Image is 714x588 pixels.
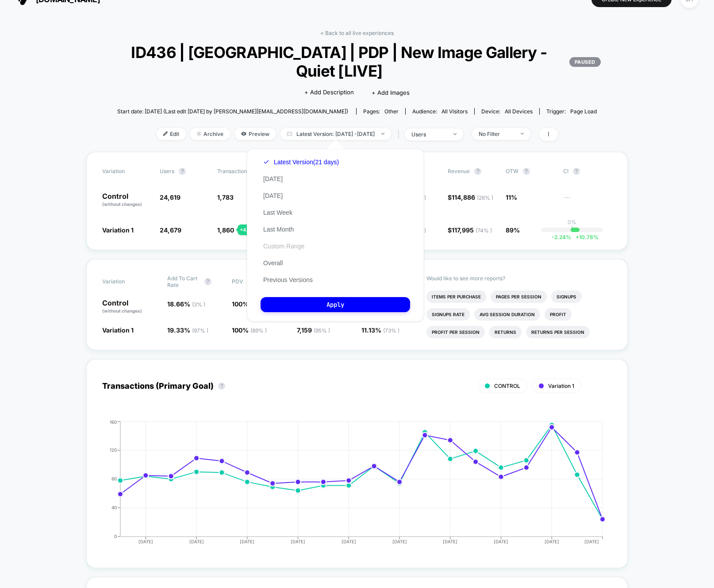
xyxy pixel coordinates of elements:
p: Would like to see more reports? [426,275,612,282]
span: 11.13 % [361,326,399,334]
span: 24,619 [160,193,180,201]
span: 1,783 [217,193,234,201]
tspan: [DATE] [240,539,254,544]
span: 19.33 % [167,326,208,334]
tspan: 0 [114,534,117,539]
tspan: [DATE] [545,539,559,544]
span: ( 95 % ) [314,327,330,334]
li: Returns Per Session [526,326,590,338]
span: Variation 1 [102,326,134,334]
img: end [381,133,384,135]
span: 117,995 [452,226,492,234]
span: ( 3 % ) [192,301,205,308]
tspan: [DATE] [585,539,599,544]
span: -2.24 % [552,234,571,240]
span: ( 74 % ) [476,227,492,234]
span: --- [563,195,612,208]
span: 11% [506,193,517,201]
tspan: 160 [110,419,117,424]
span: CONTROL [494,383,520,389]
button: Latest Version(21 days) [261,158,342,166]
li: Avg Session Duration [474,308,540,321]
span: 10.78 % [571,234,599,240]
tspan: 40 [111,505,117,510]
img: calendar [287,132,292,136]
span: 100 % [232,326,267,334]
span: $ [448,193,493,201]
span: OTW [506,168,554,175]
p: PAUSED [569,57,601,67]
button: Apply [261,297,410,312]
span: ( 26 % ) [477,194,493,201]
div: Pages: [363,108,399,115]
img: edit [163,132,168,136]
a: < Back to all live experiences [320,30,394,36]
img: end [453,133,457,135]
div: Audience: [412,108,468,115]
span: other [384,108,399,115]
span: CI [563,168,612,175]
span: Archive [190,128,230,140]
span: Variation 1 [548,383,574,389]
tspan: [DATE] [342,539,356,544]
span: + Add Images [372,89,410,96]
p: Control [102,299,158,314]
span: Revenue [448,168,470,174]
span: (without changes) [102,201,142,207]
tspan: 120 [110,447,117,453]
span: 7,159 [297,326,330,334]
span: Start date: [DATE] (Last edit [DATE] by [PERSON_NAME][EMAIL_ADDRESS][DOMAIN_NAME]) [117,108,348,115]
tspan: [DATE] [189,539,203,544]
span: ( 73 % ) [383,327,399,334]
li: Items Per Purchase [426,290,486,303]
p: | [571,225,573,232]
span: 114,886 [452,193,493,201]
span: Add To Cart Rate [167,275,200,288]
span: 18.66 % [167,300,205,308]
span: Variation [102,275,151,288]
span: all devices [505,108,533,115]
div: TRANSACTIONS [93,419,603,552]
li: Returns [489,326,522,338]
div: No Filter [479,131,514,137]
button: [DATE] [261,192,285,200]
span: Variation [102,168,151,175]
li: Profit Per Session [426,326,485,338]
tspan: 80 [111,476,117,481]
button: ? [573,168,580,175]
span: All Visitors [441,108,468,115]
button: Last Week [261,209,295,217]
button: Custom Range [261,242,307,250]
p: Control [102,193,151,208]
button: ? [474,168,481,175]
span: | [395,128,405,141]
tspan: [DATE] [138,539,153,544]
button: Previous Versions [261,276,315,284]
span: ID436 | [GEOGRAPHIC_DATA] | PDP | New Image Gallery - Quiet [LIVE] [113,43,601,80]
span: 24,679 [160,226,181,234]
span: Transactions [217,168,250,174]
li: Signups Rate [426,308,470,321]
button: ? [179,168,186,175]
button: [DATE] [261,175,285,183]
tspan: [DATE] [443,539,457,544]
li: Profit [545,308,572,321]
span: Latest Version: [DATE] - [DATE] [280,128,391,140]
div: users [411,131,447,138]
button: Last Month [261,225,296,233]
span: $ [448,226,492,234]
span: + Add Description [304,88,354,97]
span: ( 89 % ) [250,327,267,334]
span: Page Load [570,108,597,115]
span: (without changes) [102,308,142,313]
span: 100 % [232,300,265,308]
span: + [576,234,579,240]
li: Pages Per Session [491,290,547,303]
img: end [197,132,201,136]
span: Device: [474,108,539,115]
button: ? [218,383,225,390]
button: ? [204,278,211,285]
span: Preview [234,128,276,140]
p: 0% [568,219,576,225]
div: Trigger: [546,108,597,115]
